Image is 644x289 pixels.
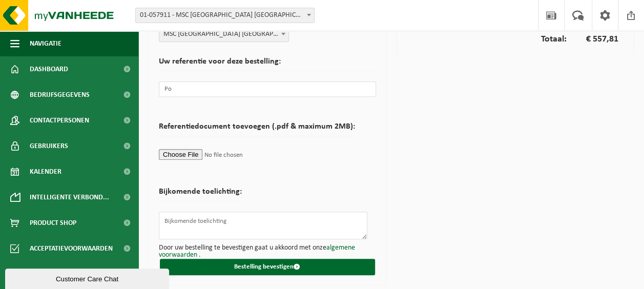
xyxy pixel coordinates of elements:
span: Gebruikers [30,133,68,159]
h2: Uw referentie voor deze bestelling: [159,57,376,71]
span: Intelligente verbond... [30,184,109,210]
span: Product Shop [30,210,76,236]
h2: Referentiedocument toevoegen (.pdf & maximum 2MB): [159,122,355,136]
span: Contactpersonen [30,108,89,133]
span: MSC BELGIUM NV | ( 01-057911 ) | NOORDERLAAN 127A, 2030 ANTWERPEN | 0464.255.361 [159,27,288,42]
button: Bestelling bevestigen [160,259,375,275]
span: MSC BELGIUM NV | ( 01-057911 ) | NOORDERLAAN 127A, 2030 ANTWERPEN | 0464.255.361 [159,27,289,42]
span: 01-057911 - MSC BELGIUM NV - ANTWERPEN [136,8,314,23]
h2: Bijkomende toelichting: [159,188,242,201]
span: Dashboard [30,56,68,82]
span: Acceptatievoorwaarden [30,236,113,261]
span: Kalender [30,159,61,184]
span: Bedrijfsgegevens [30,82,90,108]
span: € 557,81 [567,35,618,44]
span: 01-057911 - MSC BELGIUM NV - ANTWERPEN [135,8,315,23]
span: Navigatie [30,31,61,56]
a: algemene voorwaarden . [159,244,355,259]
iframe: chat widget [5,266,171,289]
input: Uw referentie voor deze bestelling [159,81,376,97]
div: Totaal: [407,30,624,44]
p: Door uw bestelling te bevestigen gaat u akkoord met onze [159,244,376,259]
